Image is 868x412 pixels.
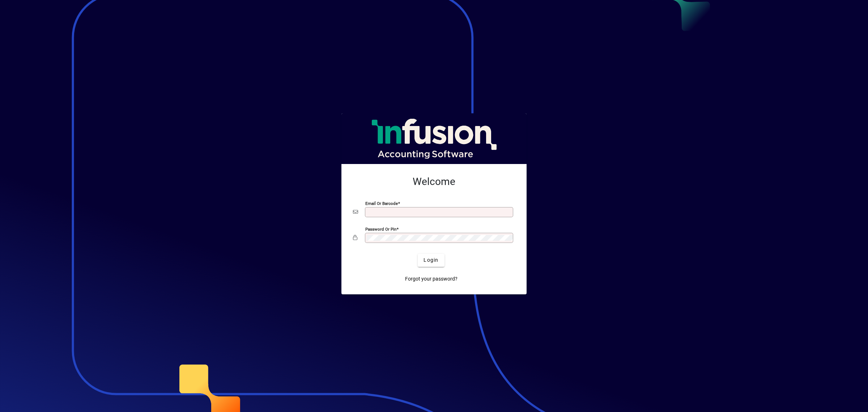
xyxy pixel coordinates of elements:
a: Forgot your password? [402,273,460,286]
span: Forgot your password? [405,275,458,283]
mat-label: Email or Barcode [365,201,398,206]
span: Login [424,256,438,264]
button: Login [418,254,444,267]
h2: Welcome [353,176,515,188]
mat-label: Password or Pin [365,226,396,231]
